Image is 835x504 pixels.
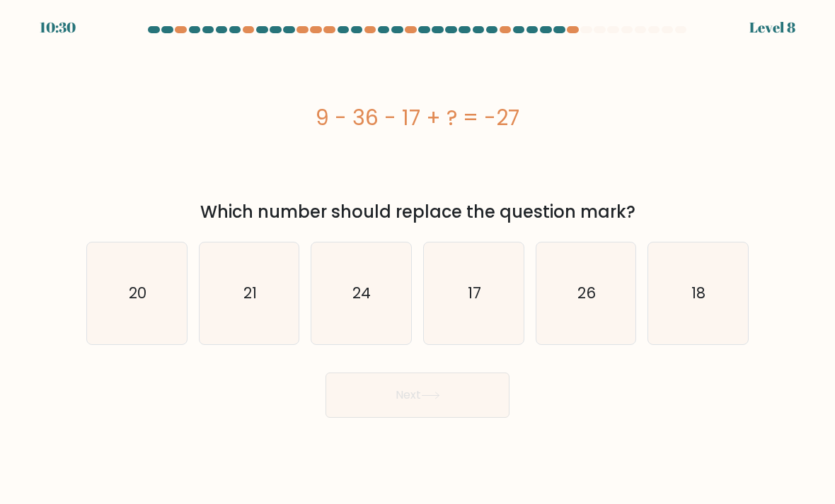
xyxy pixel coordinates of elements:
div: Which number should replace the question mark? [95,199,740,225]
button: Next [326,373,509,418]
div: 9 - 36 - 17 + ? = -27 [86,102,749,134]
text: 18 [692,283,706,303]
text: 17 [468,283,481,303]
div: 10:30 [40,17,76,38]
text: 21 [243,283,257,303]
text: 24 [353,283,372,303]
text: 20 [129,283,146,303]
div: Level 8 [749,17,795,38]
text: 26 [577,283,596,303]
